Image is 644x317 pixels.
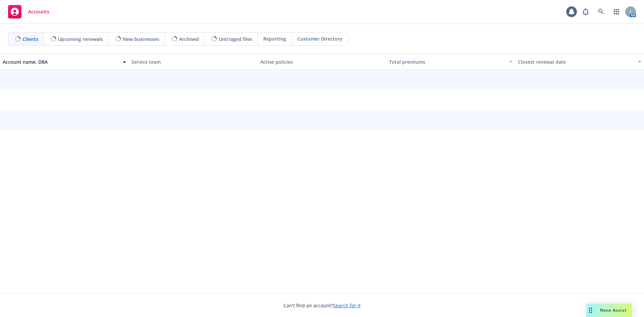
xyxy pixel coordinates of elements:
div: Total premiums [389,58,505,65]
span: Upcoming renewals [58,36,103,43]
a: Accounts [5,2,52,21]
button: Service team [129,54,258,70]
span: Untriaged files [219,36,252,43]
span: Archived [179,36,199,43]
div: Closest renewal date [518,58,634,65]
button: Total premiums [386,54,515,70]
a: Report a Bug [579,5,592,18]
div: Account name, DBA [3,58,119,65]
div: Service team [131,58,255,65]
span: New businesses [123,36,159,43]
span: Nova Assist [600,307,627,313]
a: Search [594,5,608,18]
a: Switch app [610,5,623,18]
span: Reporting [263,35,286,42]
span: Can't find an account? [283,302,361,309]
button: Nova Assist [586,304,632,317]
span: Clients [22,36,38,43]
span: Customer Directory [297,35,342,42]
div: Drag to move [586,304,595,317]
span: Accounts [28,9,49,14]
button: Active policies [258,54,386,70]
div: Active policies [260,58,384,65]
a: Search for it [333,302,361,309]
button: Closest renewal date [515,54,644,70]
